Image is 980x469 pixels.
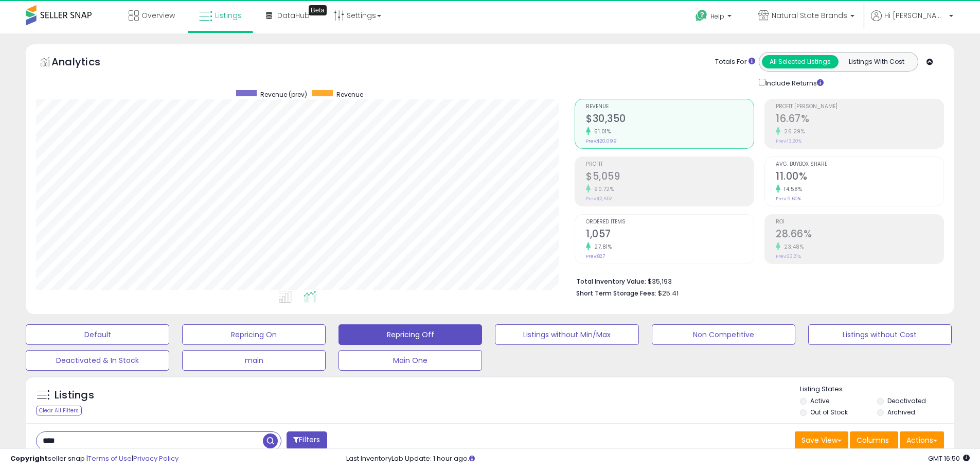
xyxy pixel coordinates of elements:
button: Non Competitive [652,324,795,345]
span: Revenue (prev) [260,90,307,99]
small: 27.81% [591,243,612,251]
h2: 1,057 [586,228,754,242]
label: Deactivated [887,396,926,405]
i: Get Help [695,9,708,22]
span: 2025-10-7 16:50 GMT [928,454,970,463]
span: Profit [PERSON_NAME] [776,104,943,110]
div: Tooltip anchor [309,5,327,15]
button: All Selected Listings [762,55,839,68]
button: Filters [287,431,327,449]
span: Hi [PERSON_NAME] [884,10,946,21]
h5: Analytics [51,55,120,72]
span: Revenue [586,104,754,110]
label: Active [810,396,829,405]
b: Short Term Storage Fees: [576,289,656,298]
li: $35,193 [576,274,936,287]
strong: Copyright [10,454,48,463]
p: Listing States: [800,385,954,394]
span: Overview [141,10,175,21]
h2: 11.00% [776,170,943,184]
div: seller snap | | [10,454,179,464]
small: Prev: $2,652 [586,196,612,202]
small: Prev: 23.21% [776,253,801,259]
a: Terms of Use [88,454,132,463]
label: Archived [887,408,915,416]
span: Avg. Buybox Share [776,162,943,167]
button: Columns [850,431,898,449]
h5: Listings [55,388,94,403]
button: Actions [900,431,944,449]
small: 14.58% [780,185,802,193]
button: Listings With Cost [838,55,915,68]
small: Prev: 9.60% [776,196,801,202]
b: Total Inventory Value: [576,277,646,286]
button: Listings without Cost [808,324,952,345]
small: 90.72% [591,185,614,193]
small: 23.48% [780,243,804,251]
h2: $30,350 [586,113,754,127]
span: Help [710,12,724,21]
a: Privacy Policy [133,454,179,463]
button: Save View [795,431,848,449]
small: Prev: 13.20% [776,138,801,144]
span: ROI [776,219,943,225]
button: Deactivated & In Stock [26,350,169,371]
button: Default [26,324,169,345]
span: $25.41 [658,288,679,298]
button: Repricing Off [338,324,482,345]
div: Totals For [715,57,755,67]
label: Out of Stock [810,408,848,416]
span: Columns [857,435,889,445]
small: 51.01% [591,128,611,135]
div: Last InventoryLab Update: 1 hour ago. [346,454,970,464]
button: Listings without Min/Max [495,324,638,345]
span: Profit [586,162,754,167]
h2: $5,059 [586,170,754,184]
button: Main One [338,350,482,371]
div: Include Returns [751,77,836,89]
a: Help [687,2,742,33]
span: Listings [215,10,242,21]
h2: 28.66% [776,228,943,242]
button: Repricing On [182,324,326,345]
a: Hi [PERSON_NAME] [871,10,953,33]
span: Revenue [336,90,363,99]
small: 26.29% [780,128,805,135]
button: main [182,350,326,371]
small: Prev: 827 [586,253,605,259]
span: DataHub [277,10,310,21]
small: Prev: $20,099 [586,138,617,144]
span: Natural State Brands [772,10,847,21]
div: Clear All Filters [36,406,82,415]
h2: 16.67% [776,113,943,127]
span: Ordered Items [586,219,754,225]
